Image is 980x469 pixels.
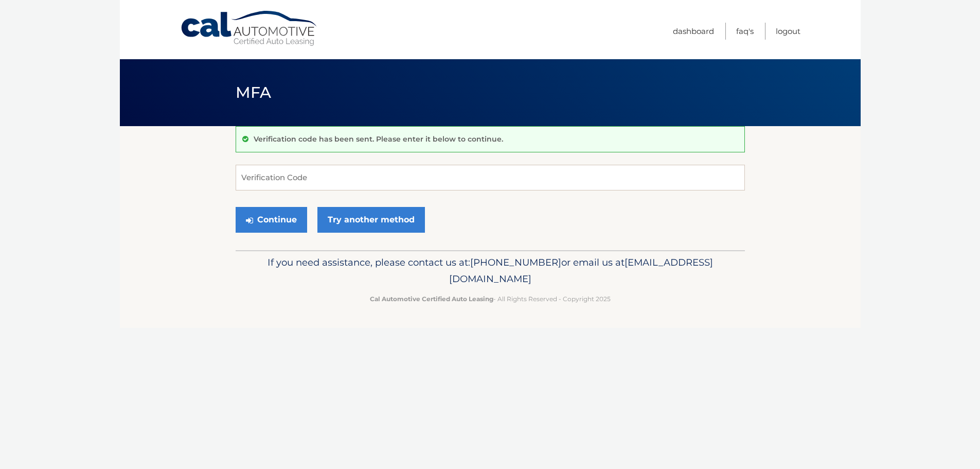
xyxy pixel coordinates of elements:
[236,165,745,190] input: Verification Code
[236,83,272,102] span: MFA
[370,295,493,303] strong: Cal Automotive Certified Auto Leasing
[254,134,503,144] p: Verification code has been sent. Please enter it below to continue.
[449,256,713,285] span: [EMAIL_ADDRESS][DOMAIN_NAME]
[673,23,714,40] a: Dashboard
[317,207,425,233] a: Try another method
[242,254,738,287] p: If you need assistance, please contact us at: or email us at
[180,10,319,47] a: Cal Automotive
[736,23,754,40] a: FAQ's
[242,293,738,304] p: - All Rights Reserved - Copyright 2025
[776,23,800,40] a: Logout
[236,207,307,233] button: Continue
[470,256,561,268] span: [PHONE_NUMBER]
